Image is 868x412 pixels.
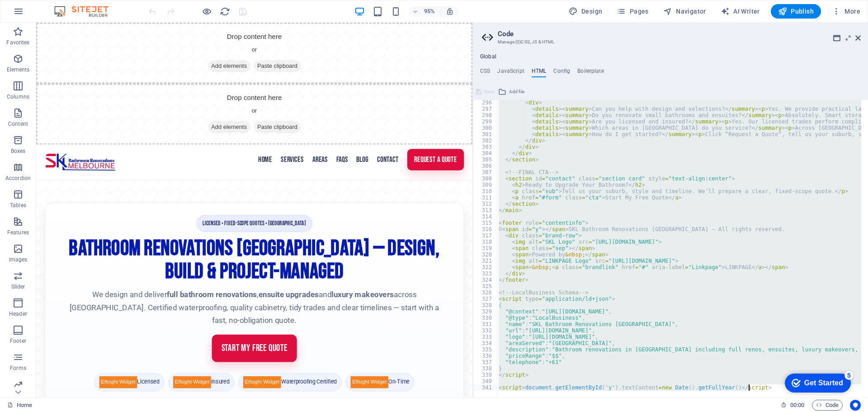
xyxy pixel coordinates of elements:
[473,296,498,302] div: 327
[790,400,804,411] span: 00 00
[10,365,26,372] p: Forms
[473,264,498,270] div: 322
[660,4,710,19] button: Navigator
[11,283,25,290] p: Slider
[832,7,860,16] span: More
[473,232,498,239] div: 317
[473,175,498,182] div: 308
[337,137,350,151] a: Blog
[473,213,498,220] div: 314
[213,369,321,388] span: Waterproofing Certified
[5,175,31,182] p: Accordion
[613,4,652,19] button: Pages
[473,321,498,327] div: 331
[473,150,498,156] div: 304
[553,68,570,78] h4: Config
[498,30,861,38] h2: Code
[778,7,814,16] span: Publish
[201,6,212,17] button: Click here to leave preview mode and continue editing
[220,6,230,17] i: Reload page
[234,137,249,151] a: Home
[473,99,498,106] div: 296
[473,384,498,391] div: 341
[473,201,498,207] div: 312
[11,147,26,155] p: Boxes
[9,256,28,263] p: Images
[717,4,764,19] button: AI Writer
[234,281,297,291] strong: ensuite upgrades
[850,400,861,411] button: Usercentrics
[473,289,498,296] div: 326
[473,194,498,201] div: 311
[10,337,26,345] p: Footer
[532,68,547,78] h4: HTML
[473,270,498,277] div: 323
[473,144,498,150] div: 303
[7,5,73,24] div: Get Started 5 items remaining, 0% complete
[8,120,28,128] p: Content
[185,328,274,357] a: Start My Free Quote
[816,400,839,411] span: Code
[10,202,26,209] p: Tables
[565,4,606,19] button: Design
[473,137,498,144] div: 302
[169,203,291,220] span: Licensed • Fixed-scope Quotes • [GEOGRAPHIC_DATA]
[473,308,498,315] div: 329
[52,6,120,17] img: Editor Logo
[473,327,498,334] div: 332
[828,4,864,19] button: More
[473,106,498,112] div: 297
[781,400,805,411] h6: Session time
[473,340,498,346] div: 334
[577,68,604,78] h4: Boilerplate
[473,226,498,232] div: 316
[7,66,30,73] p: Elements
[359,137,382,151] a: Contact
[480,68,490,78] h4: CSS
[473,156,498,163] div: 305
[257,137,282,151] a: Services
[422,6,437,17] h6: 95%
[498,38,843,46] h3: Manage (S)CSS, JS & HTML
[812,400,843,411] button: Code
[473,220,498,226] div: 315
[409,6,441,17] button: 95%
[229,39,279,52] span: Paste clipboard
[473,315,498,321] div: 330
[311,281,377,291] strong: luxury makeovers
[27,10,66,18] div: Get Started
[219,6,230,17] button: reload
[569,7,603,16] span: Design
[497,68,524,78] h4: JavaScript
[473,378,498,384] div: 340
[473,169,498,175] div: 307
[473,112,498,118] div: 298
[316,137,328,151] a: FAQs
[473,365,498,372] div: 338
[181,104,226,116] span: Add elements
[473,131,498,137] div: 301
[663,7,706,16] span: Navigator
[181,39,226,52] span: Add elements
[473,258,498,264] div: 321
[473,334,498,340] div: 333
[31,279,429,320] p: We design and deliver , and across [GEOGRAPHIC_DATA]. Certified waterproofing, quality cabinetry,...
[721,7,760,16] span: AI Writer
[473,245,498,251] div: 319
[509,86,524,97] span: Add file
[473,207,498,213] div: 313
[9,137,84,157] img: SKL Bathroom Renovations Melbourne
[234,133,450,161] nav: Main navigation
[9,310,27,317] p: Header
[473,251,498,258] div: 320
[497,86,526,97] button: Add file
[326,369,398,388] span: On-Time
[7,93,29,100] p: Columns
[473,302,498,308] div: 328
[473,188,498,194] div: 310
[797,402,798,408] span: :
[139,369,208,388] span: Insured
[446,7,454,15] i: On resize automatically adjust zoom level to fit chosen device.
[473,283,498,289] div: 325
[473,182,498,188] div: 309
